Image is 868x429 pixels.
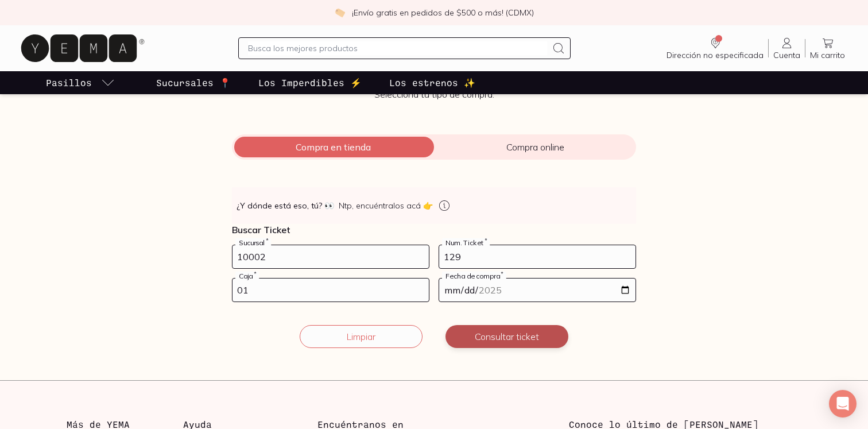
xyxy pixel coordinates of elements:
span: Mi carrito [810,50,845,60]
p: Los Imperdibles ⚡️ [258,76,362,90]
span: Ntp, encuéntralos acá 👉 [339,200,433,211]
label: Fecha de compra [442,272,506,280]
p: ¡Envío gratis en pedidos de $500 o más! (CDMX) [352,7,534,18]
p: Pasillos [46,76,92,90]
input: 123 [439,245,635,268]
input: 03 [232,279,429,302]
span: Compra en tienda [232,141,434,153]
span: Compra online [434,141,636,153]
p: Selecciona tu tipo de compra: [232,88,636,100]
a: Los Imperdibles ⚡️ [256,71,364,94]
a: Dirección no especificada [662,36,768,60]
input: 728 [232,245,429,268]
div: Open Intercom Messenger [829,390,857,418]
strong: ¿Y dónde está eso, tú? [237,200,334,211]
a: Los estrenos ✨ [387,71,478,94]
p: Buscar Ticket [232,224,636,235]
button: Limpiar [300,325,423,348]
a: Mi carrito [805,36,850,60]
input: 14-05-2023 [439,279,635,302]
label: Sucursal [235,238,271,247]
img: check [335,7,345,18]
a: Sucursales 📍 [154,71,233,94]
label: Num. Ticket [442,238,490,247]
span: Dirección no especificada [666,50,764,60]
p: Sucursales 📍 [156,76,231,90]
button: Consultar ticket [445,325,568,348]
span: Cuenta [773,50,800,60]
p: Los estrenos ✨ [389,76,475,90]
label: Caja [235,272,259,280]
a: Cuenta [769,36,805,60]
span: 👀 [324,200,334,211]
input: Busca los mejores productos [248,41,547,55]
a: pasillo-todos-link [44,71,117,94]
